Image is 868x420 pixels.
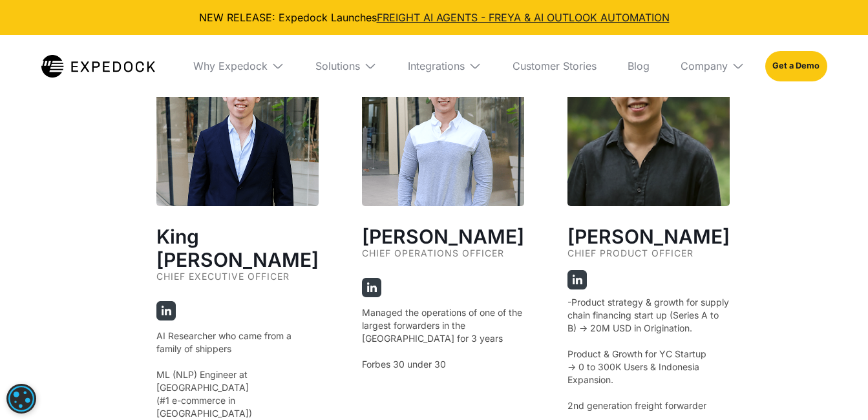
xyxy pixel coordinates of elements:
div: NEW RELEASE: Expedock Launches [10,10,858,25]
div: Solutions [315,59,360,72]
a: Customer Stories [502,35,607,97]
iframe: Chat Widget [803,358,868,420]
h3: [PERSON_NAME] [567,225,730,248]
img: COO Jeff Tan [362,44,524,206]
img: Jig Young, co-founder and chief product officer at Expedock.com [567,44,730,206]
div: Chief Executive Officer [156,271,319,293]
h2: King [PERSON_NAME] [156,225,319,271]
div: Chief Operations Officer [362,248,524,270]
a: FREIGHT AI AGENTS - FREYA & AI OUTLOOK AUTOMATION [377,11,670,24]
div: Integrations [408,59,465,72]
div: Chief Product Officer [567,248,730,270]
div: Why Expedock [183,35,295,97]
div: Integrations [397,35,492,97]
img: CEO King Alandy Dy [156,44,319,206]
div: Company [681,59,728,72]
div: Why Expedock [193,59,268,72]
div: Company [670,35,755,97]
div: Solutions [305,35,387,97]
h3: [PERSON_NAME] [362,225,524,248]
p: Managed the operations of one of the largest forwarders in the [GEOGRAPHIC_DATA] for 3 years Forb... [362,306,524,371]
a: Get a Demo [765,51,827,81]
a: Blog [617,35,660,97]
